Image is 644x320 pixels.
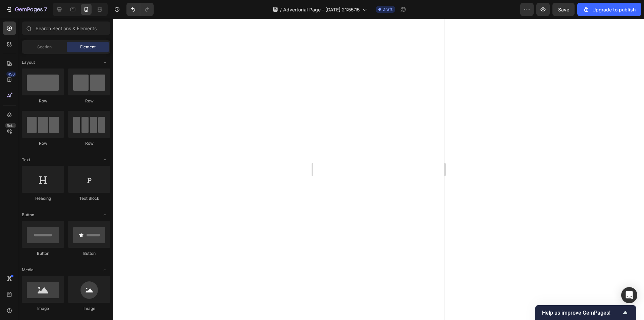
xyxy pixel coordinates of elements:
button: Show survey - Help us improve GemPages! [542,309,629,317]
div: Row [68,140,110,146]
span: Toggle open [100,154,110,165]
p: 7 [44,5,47,13]
input: Search Sections & Elements [22,21,110,35]
button: Upgrade to publish [577,3,641,16]
span: Help us improve GemPages! [542,310,621,316]
div: Upgrade to publish [583,6,636,13]
span: Section [37,44,52,50]
button: Save [552,3,575,16]
iframe: Design area [313,19,444,320]
span: Save [558,7,569,12]
div: Heading [22,195,64,201]
div: Image [68,306,110,312]
button: 7 [3,3,50,16]
div: Image [22,306,64,312]
div: Row [68,98,110,104]
div: Row [22,98,64,104]
span: Media [22,267,34,273]
div: Open Intercom Messenger [621,287,637,303]
div: 450 [6,72,16,77]
span: Layout [22,59,35,65]
span: Toggle open [100,210,110,220]
span: / [280,6,282,13]
span: Toggle open [100,57,110,68]
span: Element [80,44,96,50]
div: Row [22,140,64,146]
span: Advertorial Page - [DATE] 21:55:15 [283,6,360,13]
div: Text Block [68,195,110,201]
div: Beta [5,123,16,128]
span: Toggle open [100,265,110,275]
span: Button [22,212,34,218]
div: Button [22,250,64,257]
div: Button [68,250,110,257]
div: Undo/Redo [126,3,154,16]
span: Text [22,157,30,163]
span: Draft [382,6,392,12]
